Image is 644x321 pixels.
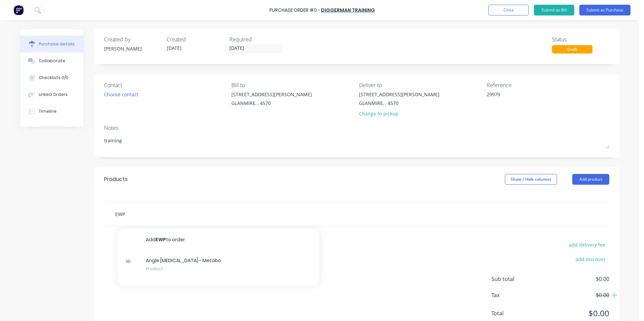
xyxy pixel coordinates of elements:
[505,174,557,185] button: Show / Hide columns
[104,35,161,43] div: Created by
[20,52,84,69] button: Collaborate
[20,103,84,120] button: Timeline
[542,307,609,319] span: $0.00
[487,91,571,106] textarea: 29979
[167,35,224,43] div: Created
[487,81,609,89] div: Reference
[269,7,320,14] div: Purchase Order #0 -
[104,91,138,98] div: Choose contact
[231,91,312,98] div: [STREET_ADDRESS][PERSON_NAME]
[491,275,542,283] span: Sub total
[488,5,529,15] button: Close
[115,207,250,221] input: Start typing to add a product...
[542,275,609,283] span: $0.00
[229,35,287,43] div: Required
[104,45,161,52] div: [PERSON_NAME]
[359,110,440,117] div: Change to pickup
[13,5,24,15] img: Factory
[359,81,482,89] div: Deliver to
[491,309,542,317] span: Total
[39,92,68,98] div: Linked Orders
[572,255,609,263] button: add discount
[491,291,542,299] span: Tax
[542,291,609,299] span: $0.00
[20,86,84,103] button: Linked Orders
[104,124,609,132] div: Notes
[39,75,68,81] div: Checklists 0/0
[552,45,592,53] div: Draft
[104,81,227,89] div: Contact
[565,240,609,249] button: add delivery fee
[39,58,65,64] div: Collaborate
[579,5,631,15] button: Submit as Purchase
[104,175,128,183] div: Products
[572,174,609,185] button: Add product
[231,100,312,107] div: GLANMIRE, , 4570
[321,7,375,13] a: Diggerman Training
[20,36,84,52] button: Purchase details
[231,81,354,89] div: Bill to
[118,229,320,250] button: AddEWPto order
[359,91,440,98] div: [STREET_ADDRESS][PERSON_NAME]
[104,134,609,149] textarea: training
[534,5,574,15] button: Submit as Bill
[39,108,57,114] div: Timeline
[39,41,75,47] div: Purchase details
[359,100,440,107] div: GLANMIRE, , 4570
[20,69,84,86] button: Checklists 0/0
[552,35,609,43] div: Status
